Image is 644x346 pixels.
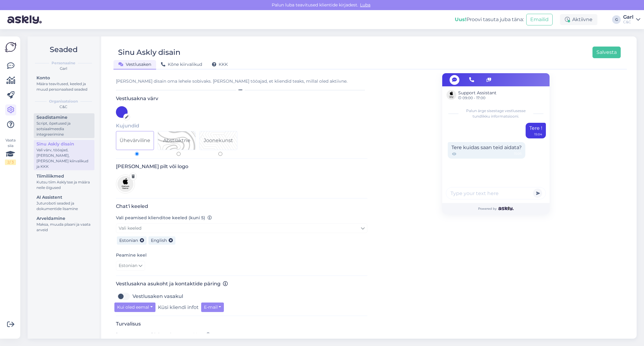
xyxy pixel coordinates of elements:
[461,108,531,119] span: Palun ärge sisestage vestlusesse tundlikku informatsiooni.
[36,121,92,137] div: Script, õpetused ja sotsiaalmeedia integreerimine
[119,225,141,231] span: Vali keeled
[116,224,367,233] a: Vali keeled
[33,66,94,71] div: Garl
[119,262,137,269] span: Estonian
[534,132,542,137] div: 15:04
[623,20,634,24] div: C&C
[161,62,202,67] span: Kõne kiirvalikud
[177,152,181,156] input: Pattern 1Abstraktne
[212,62,228,67] span: KKK
[478,206,513,211] span: Powered by
[36,147,92,169] div: Vali värv, tööajad, [PERSON_NAME], [PERSON_NAME] kiirvalikud ja KKK
[116,123,367,129] h5: Kujundid
[498,207,513,210] img: Askly
[5,137,16,165] div: Vaata siia
[119,238,138,243] span: Estonian
[116,215,212,221] label: Vali peamised klienditoe keeled (kuni 5)
[447,90,456,100] img: Support
[218,152,222,156] input: Pattern 2Joonekunst
[446,187,546,199] input: Type your text here
[34,193,94,212] a: AI AssistentJuturoboti seaded ja dokumentide lisamine
[204,137,233,144] div: Joonekunst
[116,175,135,194] img: Logo preview
[5,41,17,53] img: Askly Logo
[118,47,180,58] div: Sinu Askly disain
[116,203,367,209] h3: Chat'i keeled
[135,152,139,156] input: Ühevärviline
[34,140,94,170] a: Sinu Askly disainVali värv, tööajad, [PERSON_NAME], [PERSON_NAME] kiirvalikud ja KKK
[201,303,224,312] button: E-mail
[33,44,94,55] h2: Seaded
[34,74,94,93] a: KontoMäära teavitused, keeled ja muud personaalsed seaded
[33,104,94,110] div: C&C
[36,141,92,147] div: Sinu Askly disain
[560,14,597,25] div: Aktiivne
[116,78,367,85] div: [PERSON_NAME] disain oma lehele sobivaks. [PERSON_NAME] tööajad, et kliendid teaks, millal oled a...
[612,15,621,24] div: G
[36,114,92,121] div: Seadistamine
[623,15,640,24] a: GarlC&C
[116,321,367,327] h3: Turvalisus
[5,160,16,165] div: 2 / 3
[116,261,145,271] a: Estonian
[36,179,92,190] div: Kutsu tiim Askly'sse ja määra neile õigused
[151,238,167,243] span: English
[36,222,92,233] div: Maksa, muuda plaani ja vaata arveid
[526,14,553,25] button: Emailid
[116,332,204,337] span: [PERSON_NAME] lubatud manusetüüpe
[116,164,367,169] h3: [PERSON_NAME] pilt või logo
[116,281,367,287] h3: Vestlusakna asukoht ja kontaktide päring
[132,291,183,301] label: Vestlusaken vasakul
[623,15,634,20] div: Garl
[448,142,525,159] div: Tere kuidas saan teid aidata?
[514,151,522,157] span: 15:05
[116,252,147,258] label: Peamine keel
[118,62,151,67] span: Vestlusaken
[34,172,94,191] a: TiimiliikmedKutsu tiim Askly'sse ja määra neile õigused
[36,215,92,222] div: Arveldamine
[34,113,94,138] a: SeadistamineScript, õpetused ja sotsiaalmeedia integreerimine
[36,173,92,179] div: Tiimiliikmed
[52,60,75,66] b: Personaalne
[163,137,190,144] div: Abstraktne
[526,123,546,138] div: Tere !
[458,90,496,96] span: Support Assistant
[36,194,92,201] div: AI Assistent
[358,2,372,8] span: Luba
[458,96,496,100] span: 09:00 - 17:00
[114,303,155,312] button: Kui oled eemal
[34,214,94,234] a: ArveldamineMaksa, muuda plaani ja vaata arveid
[36,75,92,81] div: Konto
[455,17,466,22] b: Uus!
[592,47,621,58] button: Salvesta
[120,137,150,144] div: Ühevärviline
[36,201,92,212] div: Juturoboti seaded ja dokumentide lisamine
[36,81,92,92] div: Määra teavitused, keeled ja muud personaalsed seaded
[116,96,367,101] h3: Vestlusakna värv
[158,303,199,312] label: Küsi kliendi infot
[455,16,524,23] div: Proovi tasuta juba täna:
[49,99,78,104] b: Organisatsioon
